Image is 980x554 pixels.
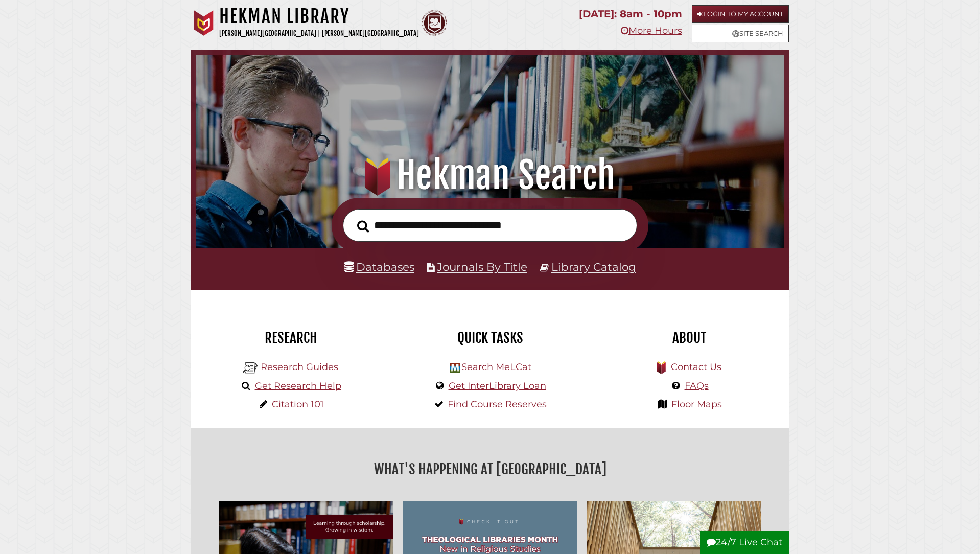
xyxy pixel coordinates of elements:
a: Floor Maps [671,399,722,410]
h1: Hekman Search [211,153,769,198]
p: [PERSON_NAME][GEOGRAPHIC_DATA] | [PERSON_NAME][GEOGRAPHIC_DATA] [219,28,419,39]
a: Find Course Reserves [448,399,547,410]
a: Login to My Account [692,5,789,23]
a: Citation 101 [272,399,324,410]
a: Journals By Title [437,260,527,273]
a: Contact Us [671,361,721,373]
h2: Quick Tasks [398,329,582,347]
a: Library Catalog [551,260,636,273]
a: Site Search [692,25,789,42]
img: Hekman Library Logo [243,360,258,376]
img: Calvin Theological Seminary [422,10,447,36]
img: Hekman Library Logo [450,363,460,373]
h2: About [597,329,781,347]
a: Research Guides [261,361,338,373]
h2: Research [199,329,383,347]
a: Get InterLibrary Loan [449,380,546,391]
a: More Hours [621,25,682,36]
img: Calvin University [191,10,217,36]
a: Databases [344,260,414,273]
p: [DATE]: 8am - 10pm [579,5,682,23]
a: Search MeLCat [461,361,531,373]
a: FAQs [685,380,709,391]
a: Get Research Help [255,380,341,391]
h2: What's Happening at [GEOGRAPHIC_DATA] [199,457,781,481]
h1: Hekman Library [219,5,419,28]
i: Search [357,220,369,233]
button: Search [352,217,374,236]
